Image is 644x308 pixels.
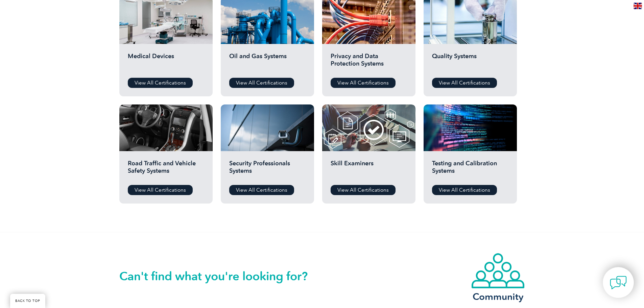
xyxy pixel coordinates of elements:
[610,274,627,291] img: contact-chat.png
[229,52,306,73] h2: Oil and Gas Systems
[229,185,294,195] a: View All Certifications
[331,78,396,88] a: View All Certifications
[432,78,497,88] a: View All Certifications
[471,253,525,301] a: Community
[119,271,322,282] h2: Can't find what you're looking for?
[432,185,497,195] a: View All Certifications
[331,160,407,180] h2: Skill Examiners
[229,160,306,180] h2: Security Professionals Systems
[432,160,508,180] h2: Testing and Calibration Systems
[128,52,204,73] h2: Medical Devices
[471,292,525,301] h3: Community
[432,52,508,73] h2: Quality Systems
[331,185,396,195] a: View All Certifications
[634,3,642,9] img: en
[229,78,294,88] a: View All Certifications
[128,78,193,88] a: View All Certifications
[471,253,525,289] img: icon-community.webp
[128,160,204,180] h2: Road Traffic and Vehicle Safety Systems
[128,185,193,195] a: View All Certifications
[10,294,45,308] a: BACK TO TOP
[331,52,407,73] h2: Privacy and Data Protection Systems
